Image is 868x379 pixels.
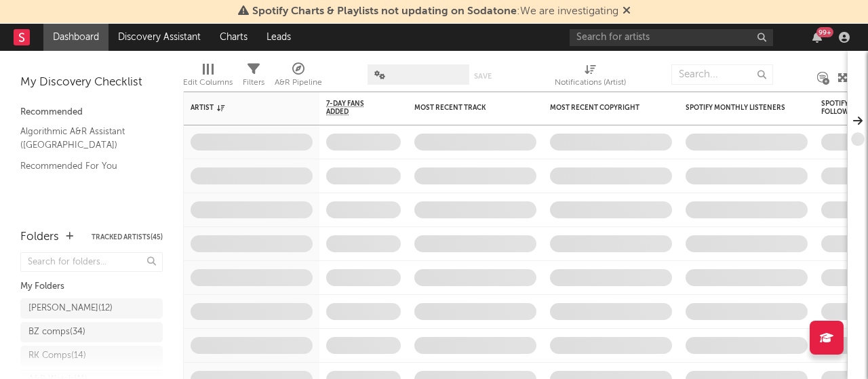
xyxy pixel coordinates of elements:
[555,58,626,97] div: Notifications (Artist)
[28,324,85,340] div: BZ comps ( 34 )
[20,75,163,91] div: My Discovery Checklist
[326,100,380,116] span: 7-Day Fans Added
[816,27,833,37] div: 99 +
[20,252,163,272] input: Search for folders...
[20,298,163,319] a: [PERSON_NAME](12)
[43,24,108,51] a: Dashboard
[20,279,163,295] div: My Folders
[243,75,264,91] div: Filters
[275,58,322,97] div: A&R Pipeline
[671,64,773,85] input: Search...
[20,229,59,245] div: Folders
[20,124,149,152] a: Algorithmic A&R Assistant ([GEOGRAPHIC_DATA])
[28,300,113,317] div: [PERSON_NAME] ( 12 )
[252,6,517,17] span: Spotify Charts & Playlists not updating on Sodatone
[555,75,626,91] div: Notifications (Artist)
[20,104,163,121] div: Recommended
[20,322,163,342] a: BZ comps(34)
[108,24,210,51] a: Discovery Assistant
[28,348,86,364] div: RK Comps ( 14 )
[812,32,822,43] button: 99+
[275,75,322,91] div: A&R Pipeline
[686,104,787,112] div: Spotify Monthly Listeners
[92,234,163,241] button: Tracked Artists(45)
[252,6,618,17] span: : We are investigating
[20,159,149,174] a: Recommended For You
[183,75,233,91] div: Edit Columns
[243,58,264,97] div: Filters
[570,29,773,46] input: Search for artists
[191,104,292,112] div: Artist
[20,346,163,366] a: RK Comps(14)
[183,58,233,97] div: Edit Columns
[257,24,300,51] a: Leads
[414,104,516,112] div: Most Recent Track
[210,24,257,51] a: Charts
[474,73,492,80] button: Save
[623,6,631,17] span: Dismiss
[550,104,652,112] div: Most Recent Copyright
